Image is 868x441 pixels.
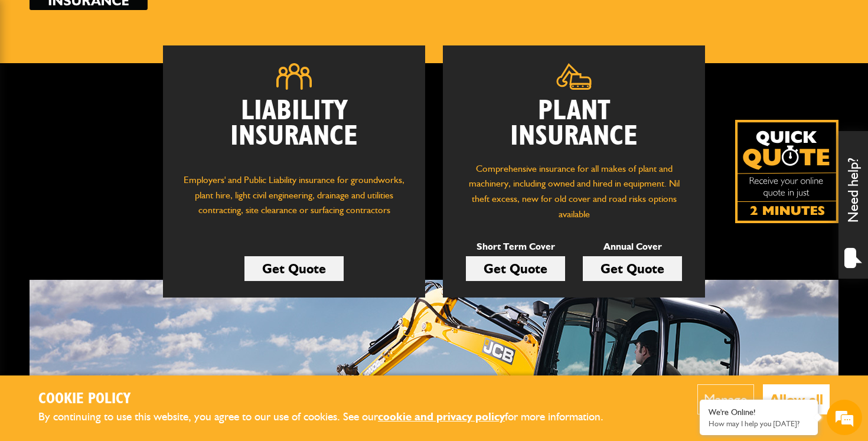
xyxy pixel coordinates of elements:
div: We're Online! [709,407,809,417]
a: Get Quote [244,256,344,281]
h2: Cookie Policy [38,390,623,409]
div: Need help? [838,131,868,279]
a: Get your insurance quote isn just 2-minutes [735,120,838,223]
h2: Plant Insurance [461,99,687,149]
p: Annual Cover [583,239,682,254]
p: Short Term Cover [466,239,565,254]
a: Get Quote [583,256,682,281]
a: cookie and privacy policy [378,410,505,423]
p: By continuing to use this website, you agree to our use of cookies. See our for more information. [38,408,623,426]
p: Comprehensive insurance for all makes of plant and machinery, including owned and hired in equipm... [461,161,687,221]
a: Get Quote [466,256,565,281]
img: Quick Quote [735,120,838,223]
p: Employers' and Public Liability insurance for groundworks, plant hire, light civil engineering, d... [181,172,407,229]
p: How may I help you today? [709,419,809,428]
button: Manage [697,384,754,414]
h2: Liability Insurance [181,99,407,161]
button: Allow all [763,384,830,414]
